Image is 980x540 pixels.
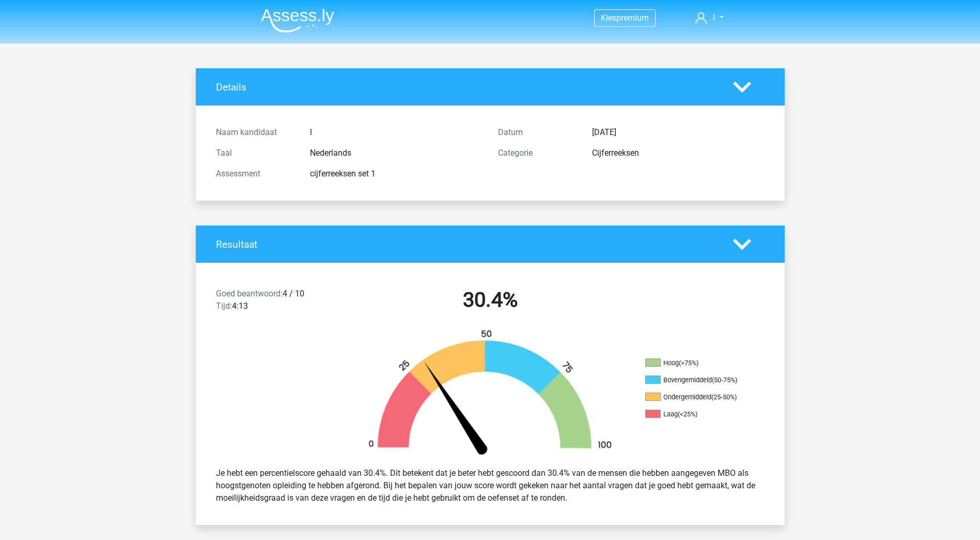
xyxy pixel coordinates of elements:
[208,463,772,508] div: Je hebt een percentielscore gehaald van 30.4%. Dit betekent dat je beter hebt gescoord dan 30.4% ...
[216,289,283,298] span: Goed beantwoord:
[261,8,334,33] img: Assessly
[490,126,584,139] div: Datum
[645,358,749,368] li: Hoog
[645,376,749,385] li: Bovengemiddeld
[302,147,490,159] div: Nederlands
[616,13,649,23] span: premium
[712,376,737,384] div: (50-75%)
[351,329,630,459] img: 30.93b1ff724fb0.png
[584,147,772,159] div: Cijferreeksen
[584,126,772,139] div: [DATE]
[216,81,718,93] h4: Details
[216,301,232,311] span: Tijd:
[645,410,749,419] li: Laag
[645,393,749,402] li: Ondergemiddeld
[216,238,718,250] h4: Resultaat
[678,410,697,418] div: (<25%)
[595,11,655,25] a: Kiespremium
[691,11,727,24] a: l
[302,168,490,180] div: cijferreeksen set 1
[601,13,616,23] span: Kies
[711,393,737,401] div: (25-50%)
[208,168,302,180] div: Assessment
[357,288,624,312] h2: 30.4%
[679,359,698,367] div: (>75%)
[490,147,584,159] div: Categorie
[208,126,302,139] div: Naam kandidaat
[302,126,490,139] div: l
[208,288,349,317] div: 4 / 10 4:13
[713,12,715,22] span: l
[208,147,302,159] div: Taal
